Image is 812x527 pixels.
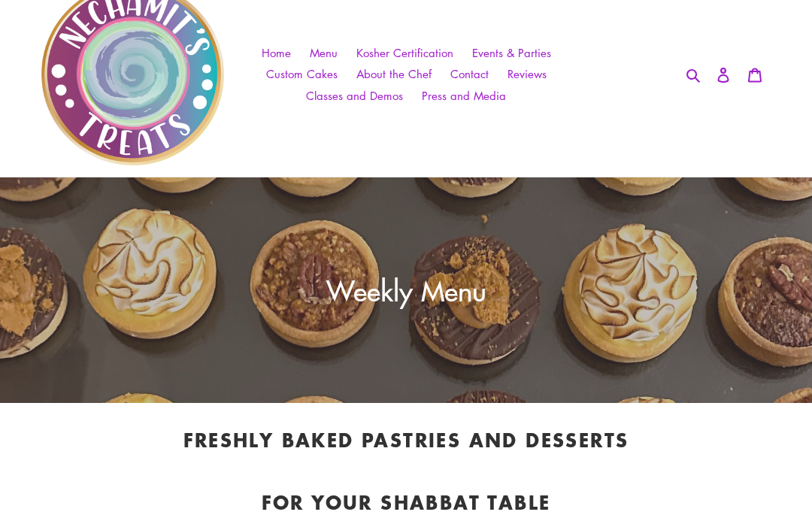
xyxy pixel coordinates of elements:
a: Contact [443,63,496,85]
a: Custom Cakes [259,63,345,85]
strong: for your Shabbat table [262,488,551,516]
a: Kosher Certification [349,42,461,64]
span: Weekly Menu [326,270,486,308]
a: Classes and Demos [298,85,411,107]
span: Kosher Certification [356,45,453,61]
a: Reviews [500,63,554,85]
a: Home [254,42,298,64]
a: Events & Parties [465,42,559,64]
span: About the Chef [356,66,432,82]
span: Press and Media [422,88,506,104]
span: Contact [450,66,489,82]
a: Menu [302,42,345,64]
span: Classes and Demos [306,88,403,104]
a: About the Chef [349,63,439,85]
span: Custom Cakes [266,66,338,82]
span: Home [262,45,291,61]
span: Menu [310,45,338,61]
span: Reviews [507,66,547,82]
strong: Freshly baked pastries and desserts [183,426,629,453]
span: Events & Parties [472,45,551,61]
a: Press and Media [414,85,514,107]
